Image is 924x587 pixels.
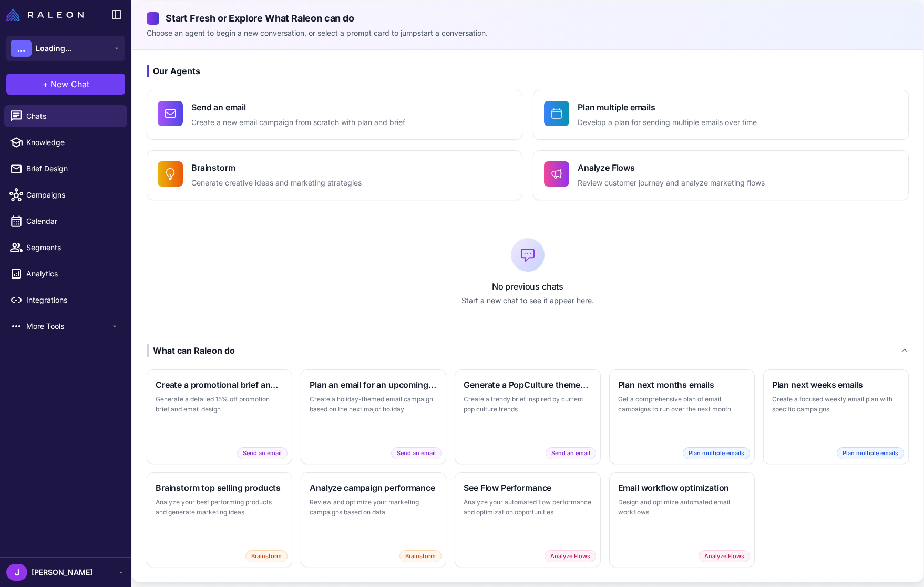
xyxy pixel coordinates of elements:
[6,8,84,21] img: Raleon Logo
[147,65,909,77] h3: Our Agents
[545,550,596,562] span: Analyze Flows
[609,472,755,567] button: Email workflow optimizationDesign and optimize automated email workflowsAnalyze Flows
[4,289,127,311] a: Integrations
[772,378,900,391] h3: Plan next weeks emails
[310,481,437,494] h3: Analyze campaign performance
[4,184,127,206] a: Campaigns
[191,101,405,114] h4: Send an email
[245,550,288,562] span: Brainstorm
[464,497,591,518] p: Analyze your automated flow performance and optimization opportunities
[156,497,283,518] p: Analyze your best performing products and generate marketing ideas
[464,481,591,494] h3: See Flow Performance
[464,394,591,415] p: Create a trendy brief inspired by current pop culture trends
[147,11,909,25] h2: Start Fresh or Explore What Raleon can do
[147,280,909,293] p: No previous chats
[26,163,119,174] span: Brief Design
[147,344,235,357] div: What can Raleon do
[237,447,288,459] span: Send an email
[4,210,127,232] a: Calendar
[6,564,27,581] div: J
[26,294,119,306] span: Integrations
[391,447,442,459] span: Send an email
[533,90,909,140] button: Plan multiple emailsDevelop a plan for sending multiple emails over time
[837,447,904,459] span: Plan multiple emails
[618,378,746,391] h3: Plan next months emails
[301,472,446,567] button: Analyze campaign performanceReview and optimize your marketing campaigns based on dataBrainstorm
[578,161,765,174] h4: Analyze Flows
[26,110,119,122] span: Chats
[26,242,119,253] span: Segments
[147,90,522,140] button: Send an emailCreate a new email campaign from scratch with plan and brief
[4,131,127,153] a: Knowledge
[310,394,437,415] p: Create a holiday-themed email campaign based on the next major holiday
[310,378,437,391] h3: Plan an email for an upcoming holiday
[26,268,119,280] span: Analytics
[609,369,755,464] button: Plan next months emailsGet a comprehensive plan of email campaigns to run over the next monthPlan...
[156,378,283,391] h3: Create a promotional brief and email
[455,369,600,464] button: Generate a PopCulture themed briefCreate a trendy brief inspired by current pop culture trendsSen...
[301,369,446,464] button: Plan an email for an upcoming holidayCreate a holiday-themed email campaign based on the next maj...
[26,189,119,201] span: Campaigns
[4,105,127,127] a: Chats
[26,215,119,227] span: Calendar
[763,369,909,464] button: Plan next weeks emailsCreate a focused weekly email plan with specific campaignsPlan multiple emails
[578,177,765,189] p: Review customer journey and analyze marketing flows
[6,8,88,21] a: Raleon Logo
[399,550,442,562] span: Brainstorm
[26,321,110,332] span: More Tools
[310,497,437,518] p: Review and optimize your marketing campaigns based on data
[618,497,746,518] p: Design and optimize automated email workflows
[191,177,362,189] p: Generate creative ideas and marketing strategies
[11,40,32,57] div: ...
[147,472,292,567] button: Brainstorm top selling productsAnalyze your best performing products and generate marketing ideas...
[32,567,93,578] span: [PERSON_NAME]
[533,150,909,200] button: Analyze FlowsReview customer journey and analyze marketing flows
[147,150,522,200] button: BrainstormGenerate creative ideas and marketing strategies
[6,74,125,95] button: +New Chat
[26,137,119,148] span: Knowledge
[50,78,89,90] span: New Chat
[578,117,757,129] p: Develop a plan for sending multiple emails over time
[4,236,127,259] a: Segments
[156,394,283,415] p: Generate a detailed 15% off promotion brief and email design
[578,101,757,114] h4: Plan multiple emails
[4,263,127,285] a: Analytics
[36,43,71,54] span: Loading...
[191,161,362,174] h4: Brainstorm
[618,394,746,415] p: Get a comprehensive plan of email campaigns to run over the next month
[43,78,48,90] span: +
[618,481,746,494] h3: Email workflow optimization
[455,472,600,567] button: See Flow PerformanceAnalyze your automated flow performance and optimization opportunitiesAnalyze...
[156,481,283,494] h3: Brainstorm top selling products
[772,394,900,415] p: Create a focused weekly email plan with specific campaigns
[699,550,750,562] span: Analyze Flows
[147,27,909,39] p: Choose an agent to begin a new conversation, or select a prompt card to jumpstart a conversation.
[546,447,596,459] span: Send an email
[4,158,127,180] a: Brief Design
[683,447,750,459] span: Plan multiple emails
[191,117,405,129] p: Create a new email campaign from scratch with plan and brief
[147,295,909,306] p: Start a new chat to see it appear here.
[147,369,292,464] button: Create a promotional brief and emailGenerate a detailed 15% off promotion brief and email designS...
[464,378,591,391] h3: Generate a PopCulture themed brief
[6,36,125,61] button: ...Loading...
